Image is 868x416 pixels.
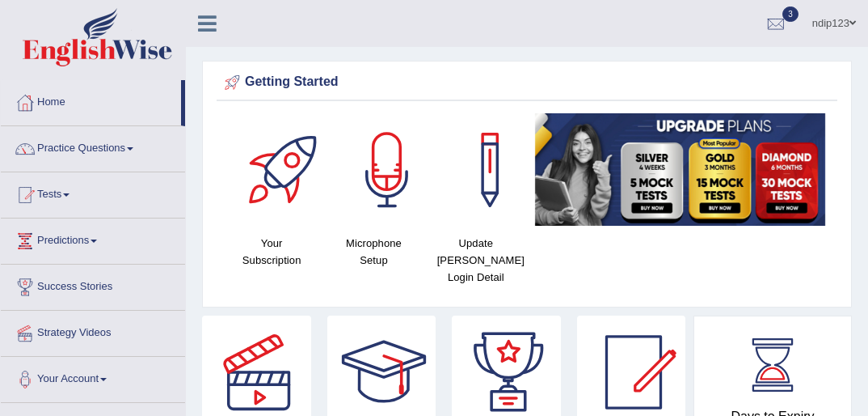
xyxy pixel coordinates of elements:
[433,235,519,286] h4: Update [PERSON_NAME] Login Detail
[1,126,185,167] a: Practice Questions
[331,235,416,269] h4: Microphone Setup
[1,172,185,213] a: Tests
[535,113,825,226] img: small5.jpg
[782,6,798,22] span: 3
[221,70,833,95] div: Getting Started
[1,219,185,259] a: Predictions
[1,80,181,121] a: Home
[1,265,185,305] a: Success Stories
[1,311,185,351] a: Strategy Videos
[229,235,314,269] h4: Your Subscription
[1,357,185,397] a: Your Account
